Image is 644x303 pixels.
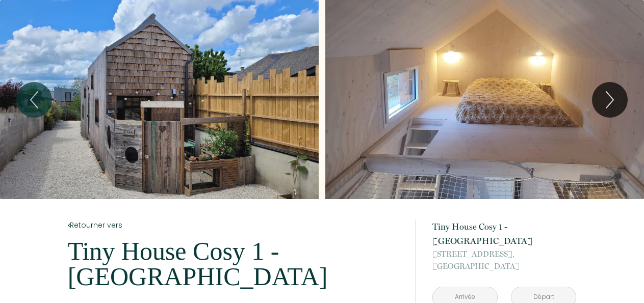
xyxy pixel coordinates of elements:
button: Next [592,82,628,118]
a: Retourner vers [68,219,402,231]
p: [GEOGRAPHIC_DATA] [432,248,576,272]
p: Tiny House Cosy 1 - [GEOGRAPHIC_DATA] [432,219,576,248]
p: Tiny House Cosy 1 - [GEOGRAPHIC_DATA] [68,238,402,289]
button: Previous [16,82,52,118]
span: [STREET_ADDRESS], [432,248,576,260]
